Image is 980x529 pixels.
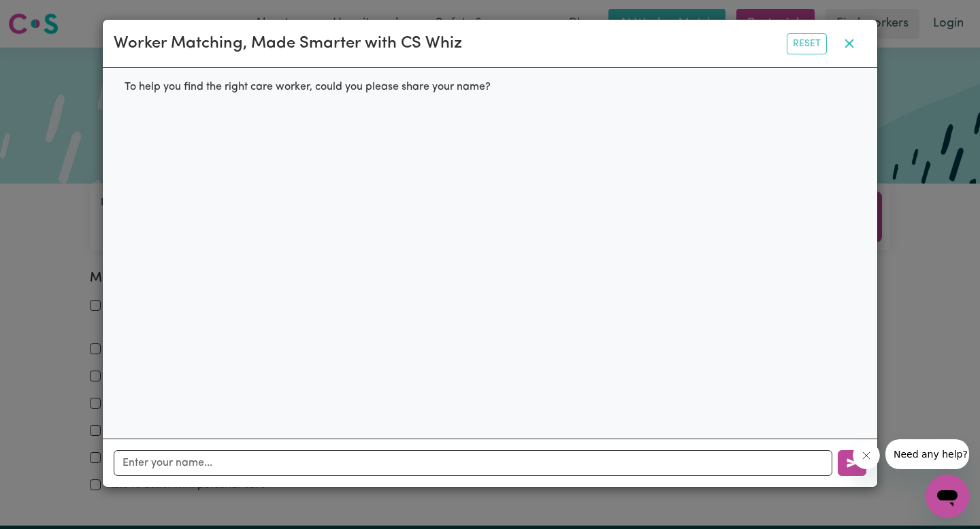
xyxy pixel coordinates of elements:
[787,33,827,54] button: Reset
[853,442,880,469] iframe: Close message
[114,68,502,106] div: To help you find the right care worker, could you please share your name?
[114,31,462,56] div: Worker Matching, Made Smarter with CS Whiz
[885,439,969,469] iframe: Message from company
[114,450,832,476] input: Enter your name...
[926,475,969,518] iframe: Button to launch messaging window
